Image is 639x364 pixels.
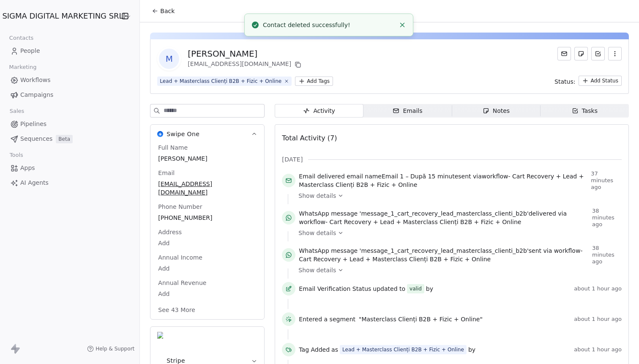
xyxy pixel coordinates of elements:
[426,285,433,293] span: by
[299,209,589,226] span: ' message_1_cart_recovery_lead_masterclass_clienti_b2b ' delivered via workflow -
[159,49,179,69] span: M
[153,302,200,317] button: See 43 More
[147,3,180,19] button: Back
[20,134,52,143] span: Sequences
[373,285,405,293] span: updated to
[156,228,183,236] span: Address
[188,60,303,70] div: [EMAIL_ADDRESS][DOMAIN_NAME]
[2,11,123,22] span: SIGMA DIGITAL MARKETING SRL
[7,117,133,131] a: Pipelines
[5,32,37,44] span: Contacts
[410,285,422,293] div: valid
[299,246,589,263] span: ' message_1_cart_recovery_lead_masterclass_clienti_b2b ' sent via workflow -
[157,131,163,137] img: Swipe One
[393,107,422,115] div: Emails
[96,345,134,352] span: Help & Support
[299,173,344,180] span: Email delivered
[160,7,175,15] span: Back
[6,105,28,118] span: Sales
[158,180,257,197] span: [EMAIL_ADDRESS][DOMAIN_NAME]
[299,285,371,293] span: Email Verification Status
[359,315,483,323] span: "Masterclass Clienți B2B + Fizic + Online"
[7,161,133,175] a: Apps
[158,264,257,273] span: Add
[167,130,199,138] span: Swipe One
[299,172,587,189] span: email name sent via workflow -
[158,239,257,247] span: Add
[299,315,355,323] span: Entered a segment
[263,21,395,30] div: Contact deleted successfully!
[298,266,336,274] span: Show details
[299,256,491,263] span: Cart Recovery + Lead + Masterclass Clienți B2B + Fizic + Online
[156,203,204,211] span: Phone Number
[298,229,616,237] a: Show details
[330,219,522,225] span: Cart Recovery + Lead + Masterclass Clienți B2B + Fizic + Online
[156,169,176,177] span: Email
[299,210,358,217] span: WhatsApp message
[20,47,40,55] span: People
[298,229,336,237] span: Show details
[299,345,330,354] span: Tag Added
[20,76,51,85] span: Workflows
[298,192,336,200] span: Show details
[7,73,133,87] a: Workflows
[87,345,134,352] a: Help & Support
[574,316,622,323] span: about 1 hour ago
[299,247,358,254] span: WhatsApp message
[20,120,46,129] span: Pipelines
[592,245,622,265] span: 38 minutes ago
[158,154,257,163] span: [PERSON_NAME]
[20,164,35,172] span: Apps
[468,345,475,354] span: by
[150,143,264,319] div: Swipe OneSwipe One
[298,266,616,274] a: Show details
[591,170,622,191] span: 37 minutes ago
[7,176,133,190] a: AI Agents
[150,125,264,143] button: Swipe OneSwipe One
[5,61,40,74] span: Marketing
[331,345,338,354] span: as
[282,155,303,164] span: [DATE]
[342,346,464,353] div: Lead + Masterclass Clienți B2B + Fizic + Online
[397,19,408,30] button: Close toast
[592,208,622,228] span: 38 minutes ago
[483,107,510,115] div: Notes
[574,346,622,353] span: about 1 hour ago
[56,135,73,143] span: Beta
[7,132,133,146] a: SequencesBeta
[282,134,337,142] span: Total Activity (7)
[298,192,616,200] a: Show details
[160,77,281,85] div: Lead + Masterclass Clienți B2B + Fizic + Online
[7,88,133,102] a: Campaigns
[20,178,49,187] span: AI Agents
[156,279,208,287] span: Annual Revenue
[158,290,257,298] span: Add
[7,44,133,58] a: People
[295,77,333,86] button: Add Tags
[574,285,622,292] span: about 1 hour ago
[156,143,189,152] span: Full Name
[158,213,257,222] span: [PHONE_NUMBER]
[382,173,458,180] span: Email 1 – După 15 minute
[572,107,598,115] div: Tasks
[156,253,204,262] span: Annual Income
[10,9,111,23] button: SIGMA DIGITAL MARKETING SRL
[20,90,53,99] span: Campaigns
[554,77,575,86] span: Status:
[6,149,27,161] span: Tools
[579,76,622,86] button: Add Status
[188,48,303,60] div: [PERSON_NAME]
